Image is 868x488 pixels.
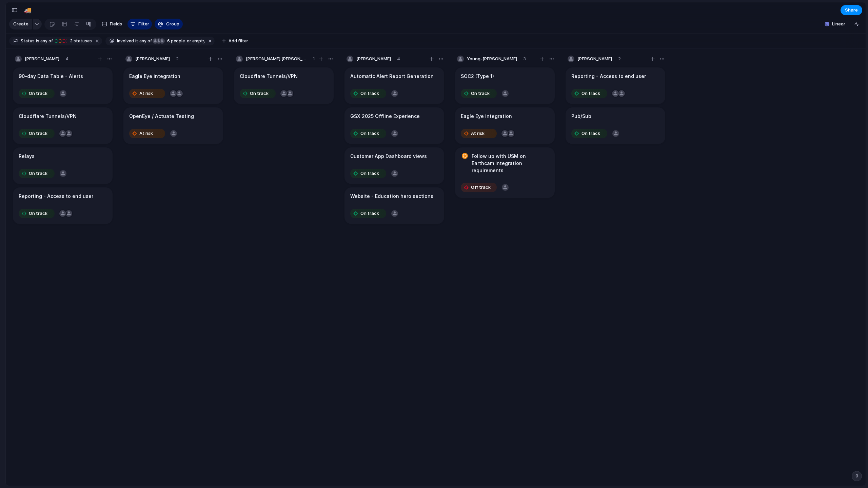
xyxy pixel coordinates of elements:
h1: 90-day Data Table - Alerts [19,73,83,80]
h1: Website - Education hero sections [350,192,433,200]
span: On track [29,90,47,97]
span: On track [360,210,379,217]
h1: GSX 2025 Offline Experience [350,113,420,120]
div: Pub/SubOn track [566,107,665,144]
span: is [135,38,139,44]
div: Reporting - Access to end userOn track [13,187,113,224]
div: Customer App Dashboard viewsOn track [344,147,444,184]
h1: Reporting - Access to end user [19,192,93,200]
button: Create [9,19,32,29]
button: 6 peopleor empty [152,37,206,45]
div: OpenEye / Actuate TestingAt risk [123,107,223,144]
h1: Pub/Sub [571,113,591,120]
span: Share [845,7,858,14]
button: 3 statuses [53,37,93,45]
div: RelaysOn track [13,147,113,184]
span: [PERSON_NAME] [PERSON_NAME] [246,56,307,62]
button: isany of [35,37,54,45]
h1: Eagle Eye integration [129,73,180,80]
span: is [36,38,39,44]
button: On track [570,128,609,139]
span: [PERSON_NAME] [356,56,391,62]
button: 🚚 [22,5,33,16]
div: Eagle Eye integrationAt risk [123,67,223,104]
button: On track [238,88,277,99]
div: SOC2 (Type 1)On track [455,67,555,104]
div: GSX 2025 Offline ExperienceOn track [344,107,444,144]
h1: OpenEye / Actuate Testing [129,113,194,120]
span: 2 [618,56,621,62]
button: On track [459,88,498,99]
span: Create [13,21,28,27]
span: any of [139,38,152,44]
h1: Cloudflare Tunnels/VPN [19,113,77,120]
button: On track [349,168,388,179]
span: On track [471,90,490,97]
span: [PERSON_NAME] [135,56,170,62]
button: On track [17,168,56,179]
span: On track [250,90,269,97]
h1: Customer App Dashboard views [350,152,427,160]
button: On track [349,208,388,219]
span: people [165,38,185,44]
span: On track [29,210,47,217]
span: 2 [176,56,179,62]
span: On track [581,130,600,137]
span: Involved [117,38,134,44]
h1: Automatic Alert Report Generation [350,73,434,80]
span: Group [166,21,179,27]
button: Fields [99,19,125,29]
span: 6 [165,38,171,43]
span: 1 [313,56,315,62]
div: Website - Education hero sectionsOn track [344,187,444,224]
button: Add filter [218,36,252,46]
span: On track [29,130,47,137]
span: [PERSON_NAME] [577,56,612,62]
button: On track [349,128,388,139]
button: On track [17,208,56,219]
button: At risk [127,128,167,139]
span: Status [21,38,35,44]
button: Filter [127,19,152,29]
span: or empty [186,38,204,44]
span: At risk [139,130,153,137]
div: 90-day Data Table - AlertsOn track [13,67,113,104]
span: 3 [523,56,526,62]
div: Follow up with USM on Earthcam integration requirementsOff track [455,147,555,198]
span: Young-[PERSON_NAME] [467,56,517,62]
button: isany of [134,37,153,45]
button: At risk [127,88,167,99]
span: At risk [139,90,153,97]
h1: Follow up with USM on Earthcam integration requirements [472,152,549,174]
span: Fields [110,21,122,27]
div: Reporting - Access to end userOn track [566,67,665,104]
span: At risk [471,130,485,137]
button: On track [570,88,609,99]
span: On track [360,170,379,177]
span: Linear [832,21,845,27]
h1: SOC2 (Type 1) [461,73,494,80]
span: On track [581,90,600,97]
div: 🚚 [24,5,32,15]
div: Cloudflare Tunnels/VPNOn track [13,107,113,144]
span: any of [39,38,53,44]
span: On track [360,130,379,137]
button: Linear [822,19,848,29]
span: Filter [138,21,149,27]
span: 3 [68,38,74,43]
span: [PERSON_NAME] [25,56,59,62]
h1: Eagle Eye integration [461,113,512,120]
button: Off track [459,182,498,193]
span: statuses [68,38,92,44]
span: 4 [397,56,400,62]
button: Group [155,19,183,29]
span: Add filter [229,38,248,44]
div: Cloudflare Tunnels/VPNOn track [234,67,334,104]
button: On track [17,88,56,99]
h1: Reporting - Access to end user [571,73,646,80]
div: Automatic Alert Report GenerationOn track [344,67,444,104]
button: On track [17,128,56,139]
span: 4 [65,56,68,62]
button: On track [349,88,388,99]
span: On track [360,90,379,97]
